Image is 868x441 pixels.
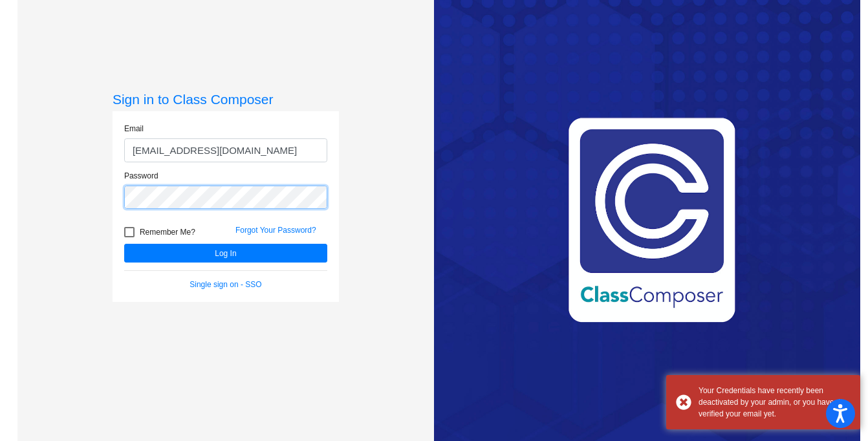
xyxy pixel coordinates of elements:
label: Password [124,170,158,182]
span: Remember Me? [140,224,195,240]
a: Single sign on - SSO [190,280,261,289]
label: Email [124,123,144,134]
div: Your Credentials have recently been deactivated by your admin, or you haven’t verified your email... [699,385,851,420]
a: Forgot Your Password? [235,226,316,235]
button: Log In [124,244,327,263]
h3: Sign in to Class Composer [113,91,339,107]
